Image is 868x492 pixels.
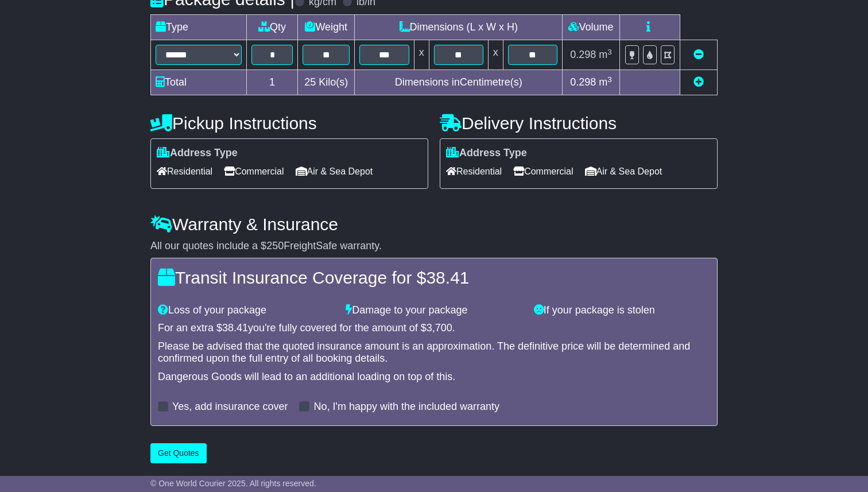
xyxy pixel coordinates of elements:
[570,76,596,88] span: 0.298
[296,162,373,180] span: Air & Sea Depot
[158,268,710,287] h4: Transit Insurance Coverage for $
[599,49,612,60] span: m
[446,162,502,180] span: Residential
[488,40,503,70] td: x
[414,40,429,70] td: x
[427,322,452,334] span: 3,700
[304,76,316,88] span: 25
[152,304,340,317] div: Loss of your package
[150,479,316,488] span: © One World Courier 2025. All rights reserved.
[157,147,238,160] label: Address Type
[224,162,284,180] span: Commercial
[528,304,716,317] div: If your package is stolen
[693,76,704,88] a: Add new item
[599,76,612,88] span: m
[151,15,247,40] td: Type
[607,75,612,84] sup: 3
[570,49,596,60] span: 0.298
[150,114,428,133] h4: Pickup Instructions
[172,401,288,413] label: Yes, add insurance cover
[158,340,710,365] div: Please be advised that the quoted insurance amount is an approximation. The definitive price will...
[298,15,355,40] td: Weight
[513,162,573,180] span: Commercial
[247,70,298,95] td: 1
[355,70,563,95] td: Dimensions in Centimetre(s)
[355,15,563,40] td: Dimensions (L x W x H)
[157,162,212,180] span: Residential
[266,240,284,251] span: 250
[150,443,207,463] button: Get Quotes
[607,48,612,56] sup: 3
[446,147,527,160] label: Address Type
[222,322,248,334] span: 38.41
[151,70,247,95] td: Total
[158,322,710,335] div: For an extra $ you're fully covered for the amount of $ .
[585,162,662,180] span: Air & Sea Depot
[247,15,298,40] td: Qty
[298,70,355,95] td: Kilo(s)
[340,304,528,317] div: Damage to your package
[150,240,718,253] div: All our quotes include a $ FreightSafe warranty.
[562,15,619,40] td: Volume
[150,215,718,234] h4: Warranty & Insurance
[313,401,499,413] label: No, I'm happy with the included warranty
[426,268,469,287] span: 38.41
[693,49,704,60] a: Remove this item
[158,371,710,383] div: Dangerous Goods will lead to an additional loading on top of this.
[440,114,718,133] h4: Delivery Instructions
